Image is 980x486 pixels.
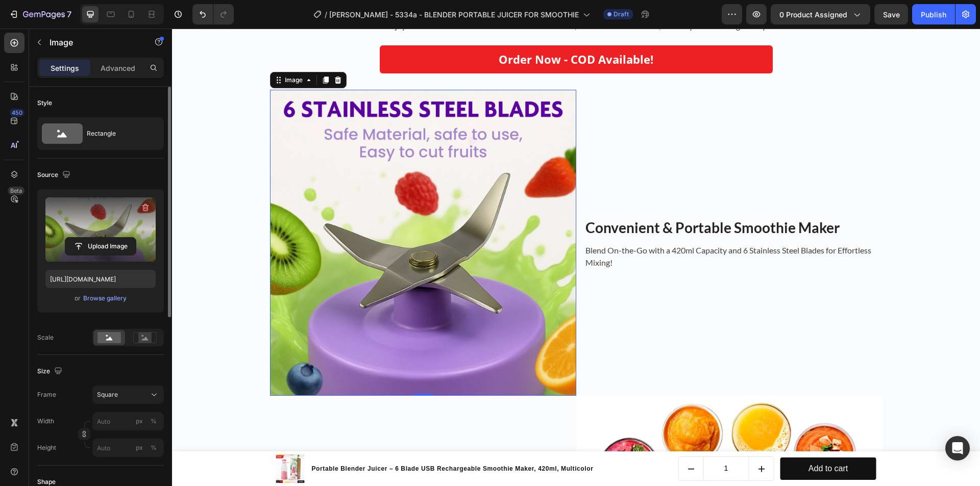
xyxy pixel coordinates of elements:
[133,415,145,427] button: %
[37,417,54,426] label: Width
[577,428,602,452] button: increment
[507,428,531,452] button: decrement
[37,443,56,452] label: Height
[37,365,64,378] div: Size
[111,47,133,56] div: Image
[912,4,955,24] button: Publish
[37,390,56,399] label: Frame
[83,293,127,303] button: Browse gallery
[67,8,71,20] p: 7
[636,433,676,448] div: Add to cart
[874,4,908,24] button: Save
[50,36,136,48] p: Image
[883,10,900,19] span: Save
[136,443,143,452] div: px
[614,10,629,19] span: Draft
[148,415,160,427] button: px
[37,168,72,182] div: Source
[92,439,164,457] input: px%
[192,4,234,24] div: Undo/Redo
[8,187,24,195] div: Beta
[133,442,145,454] button: %
[413,216,709,240] p: Blend On-the-Go with a 420ml Capacity and 6 Stainless Steel Blades for Effortless Mixing!
[779,9,847,20] span: 0 product assigned
[83,294,127,303] div: Browse gallery
[37,333,54,342] div: Scale
[10,109,24,117] div: 450
[87,122,149,145] div: Rectangle
[65,237,136,255] button: Upload Image
[51,63,79,73] p: Settings
[151,443,157,452] div: %
[208,17,601,45] button: Order Now - COD Available!
[97,390,118,399] span: Square
[136,417,143,426] div: px
[151,417,157,426] div: %
[325,9,327,20] span: /
[771,4,870,24] button: 0 product assigned
[327,22,481,39] div: Order Now - COD Available!
[98,61,404,367] img: Alt Image
[945,436,970,461] div: Open Intercom Messenger
[412,187,710,211] h3: Convenient & Portable Smoothie Maker
[608,429,704,452] button: Add to cart
[101,63,135,73] p: Advanced
[37,98,52,108] div: Style
[4,4,76,24] button: 7
[921,9,946,20] div: Publish
[329,9,579,20] span: [PERSON_NAME] - 5334a - BLENDER PORTABLE JUICER FOR SMOOTHIE
[172,29,980,486] iframe: Design area
[531,428,577,452] input: quantity
[75,292,81,304] span: or
[45,270,156,288] input: https://example.com/image.jpg
[148,442,160,454] button: px
[92,386,164,404] button: Square
[92,412,164,430] input: px%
